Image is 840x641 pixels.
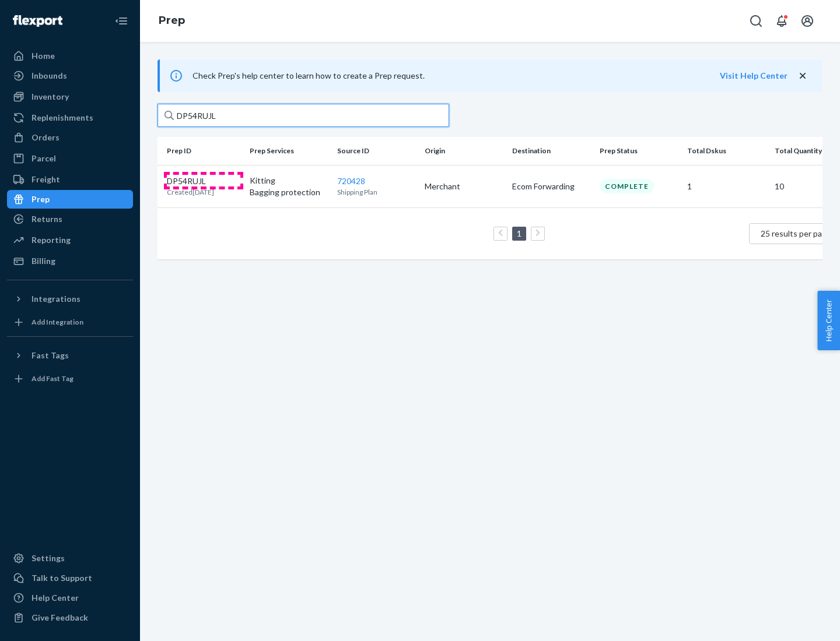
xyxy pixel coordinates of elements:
a: Talk to Support [7,569,133,587]
span: Check Prep's help center to learn how to create a Prep request. [192,71,425,80]
a: Help Center [7,589,133,607]
ol: breadcrumbs [149,4,194,38]
p: Merchant [425,181,503,192]
a: Freight [7,170,133,189]
a: Inventory [7,87,133,106]
button: Help Center [817,291,840,350]
a: Parcel [7,149,133,168]
a: Prep [7,190,133,209]
button: Open notifications [770,9,793,33]
p: Kitting [250,175,328,186]
th: Source ID [332,137,420,165]
div: Complete [600,179,654,193]
a: Returns [7,210,133,228]
a: Prep [159,14,185,27]
th: Prep Services [245,137,332,165]
button: Integrations [7,290,133,308]
a: Billing [7,252,133,270]
button: Give Feedback [7,608,133,627]
a: Inbounds [7,66,133,85]
a: Settings [7,549,133,568]
th: Total Dskus [682,137,770,165]
div: Returns [32,213,62,225]
div: Add Integration [32,317,83,327]
div: Integrations [32,293,80,305]
a: Replenishments [7,108,133,127]
button: Open account menu [796,9,819,33]
th: Prep Status [595,137,682,165]
a: 720428 [337,176,365,186]
button: close [797,70,808,82]
a: Orders [7,128,133,147]
div: Inbounds [32,70,67,82]
p: Created [DATE] [167,187,214,197]
p: Ecom Forwarding [512,181,590,192]
th: Destination [508,137,595,165]
a: Reporting [7,231,133,249]
div: Parcel [32,153,56,164]
p: Bagging protection [250,186,328,198]
a: Add Fast Tag [7,369,133,388]
div: Freight [32,174,60,185]
div: Add Fast Tag [32,374,73,383]
div: Talk to Support [32,572,92,584]
div: Home [32,50,55,62]
div: Give Feedback [32,612,88,624]
p: 1 [687,181,765,192]
div: Replenishments [32,112,93,124]
img: Flexport logo [13,15,62,27]
th: Prep ID [157,137,245,165]
div: Reporting [32,234,71,246]
p: Shipping Plan [337,187,415,197]
span: 25 results per page [761,228,831,238]
a: Add Integration [7,313,133,332]
p: DP54RUJL [167,175,214,187]
div: Billing [32,255,55,267]
input: Search prep jobs [157,104,449,127]
div: Settings [32,552,65,564]
a: Page 1 is your current page [514,228,524,238]
div: Fast Tags [32,350,69,361]
th: Origin [420,137,508,165]
a: Home [7,47,133,65]
button: Open Search Box [744,9,768,33]
div: Orders [32,132,60,143]
button: Fast Tags [7,346,133,365]
div: Prep [32,193,50,205]
button: Close Navigation [110,9,133,33]
div: Inventory [32,91,69,103]
button: Visit Help Center [720,70,787,82]
div: Help Center [32,592,79,604]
